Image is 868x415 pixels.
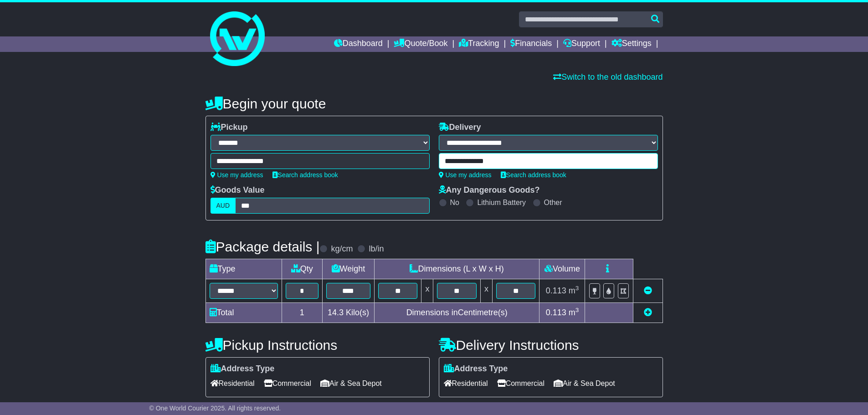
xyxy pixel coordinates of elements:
a: Search address book [501,171,566,179]
a: Quote/Book [394,36,447,52]
a: Use my address [211,171,263,179]
a: Financials [510,36,552,52]
span: 0.113 [546,308,566,317]
h4: Delivery Instructions [439,338,663,353]
label: lb/in [369,244,384,254]
span: Air & Sea Depot [320,376,382,390]
a: Remove this item [644,286,652,295]
span: Commercial [264,376,311,390]
label: Other [544,198,562,207]
a: Tracking [459,36,499,52]
h4: Begin your quote [205,96,663,111]
span: © One World Courier 2025. All rights reserved. [149,405,281,412]
td: Total [205,303,282,323]
a: Add new item [644,308,652,317]
td: Kilo(s) [322,303,374,323]
h4: Package details | [205,239,320,254]
span: m [569,308,579,317]
label: Address Type [444,364,508,374]
sup: 3 [575,285,579,292]
td: Dimensions (L x W x H) [374,259,539,279]
td: x [480,279,492,303]
td: Qty [282,259,322,279]
label: No [450,198,459,207]
td: x [421,279,433,303]
span: Commercial [497,376,544,390]
label: AUD [211,198,236,214]
td: Type [205,259,282,279]
td: 1 [282,303,322,323]
label: Delivery [439,123,481,133]
label: Lithium Battery [477,198,526,207]
span: m [569,286,579,295]
label: Address Type [211,364,275,374]
span: Residential [211,376,255,390]
span: 14.3 [328,308,344,317]
label: Pickup [211,123,248,133]
sup: 3 [575,307,579,313]
span: Residential [444,376,488,390]
a: Settings [611,36,652,52]
label: kg/cm [331,244,353,254]
span: 0.113 [546,286,566,295]
label: Any Dangerous Goods? [439,185,540,195]
a: Use my address [439,171,492,179]
h4: Pickup Instructions [205,338,430,353]
a: Switch to the old dashboard [553,72,663,82]
td: Volume [539,259,585,279]
span: Air & Sea Depot [554,376,615,390]
td: Weight [322,259,374,279]
a: Dashboard [334,36,383,52]
a: Search address book [272,171,338,179]
a: Support [563,36,600,52]
td: Dimensions in Centimetre(s) [374,303,539,323]
label: Goods Value [211,185,265,195]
